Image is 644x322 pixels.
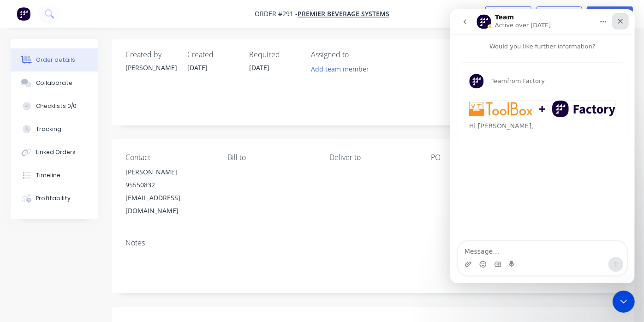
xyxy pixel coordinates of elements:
[431,153,518,162] div: PO
[126,153,213,162] div: Contact
[11,48,98,72] button: Order details
[17,7,30,21] img: Factory
[298,10,389,18] a: PREMIER BEVERAGE SYSTEMS
[11,95,98,118] button: Checklists 0/0
[36,125,61,133] div: Tracking
[36,171,60,179] div: Timeline
[250,63,270,72] span: [DATE]
[306,63,374,75] button: Add team member
[11,72,98,95] button: Collaborate
[450,9,635,283] iframe: Intercom live chat
[188,63,208,72] span: [DATE]
[613,291,635,313] iframe: Intercom live chat
[227,153,315,162] div: Bill to
[536,6,582,21] button: Options
[587,6,633,20] button: Edit Order
[36,194,71,203] div: Profitability
[11,164,98,187] button: Timeline
[11,187,98,210] button: Profitability
[36,79,72,87] div: Collaborate
[126,63,177,72] div: [PERSON_NAME]
[36,148,76,156] div: Linked Orders
[11,118,98,141] button: Tracking
[126,50,177,59] div: Created by
[126,239,620,247] div: Notes
[250,50,300,59] div: Required
[126,179,213,191] div: 95550832
[126,166,213,217] div: [PERSON_NAME]95550832[EMAIL_ADDRESS][DOMAIN_NAME]
[485,6,531,20] button: Close
[36,102,77,110] div: Checklists 0/0
[11,141,98,164] button: Linked Orders
[311,50,404,59] div: Assigned to
[329,153,417,162] div: Deliver to
[188,50,239,59] div: Created
[126,166,213,179] div: [PERSON_NAME]
[311,63,374,75] button: Add team member
[126,191,213,217] div: [EMAIL_ADDRESS][DOMAIN_NAME]
[36,56,75,64] div: Order details
[255,10,298,18] span: Order #291 -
